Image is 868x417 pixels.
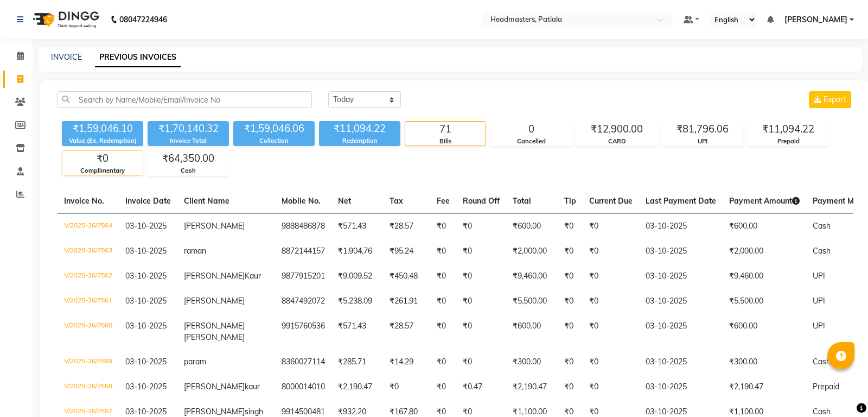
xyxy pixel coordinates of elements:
div: ₹11,094.22 [748,122,828,137]
div: Value (Ex. Redemption) [62,136,143,146]
td: 03-10-2025 [639,314,723,350]
div: ₹1,59,046.10 [62,121,143,136]
td: ₹0 [583,375,639,400]
td: V/2025-26/7563 [58,239,119,264]
span: Kaur [245,271,261,281]
div: Prepaid [748,137,828,146]
span: [PERSON_NAME] [184,321,245,331]
td: ₹0 [558,314,583,350]
td: 9877915201 [275,264,331,289]
span: Cash [813,407,831,416]
span: [PERSON_NAME] [184,271,245,281]
td: ₹600.00 [723,213,806,239]
td: ₹5,500.00 [506,289,558,314]
td: ₹0 [558,213,583,239]
td: ₹0 [583,239,639,264]
span: kaur [245,382,260,391]
a: INVOICE [51,52,82,62]
span: [PERSON_NAME] [184,296,245,306]
td: 03-10-2025 [639,350,723,375]
button: Export [809,91,851,108]
td: ₹14.29 [383,350,430,375]
td: ₹28.57 [383,314,430,350]
span: Total [513,196,531,206]
img: logo [28,4,102,35]
div: Complimentary [62,166,143,175]
td: ₹9,460.00 [506,264,558,289]
div: 71 [405,122,486,137]
input: Search by Name/Mobile/Email/Invoice No [58,91,312,108]
span: 03-10-2025 [125,221,167,231]
td: ₹2,190.47 [723,375,806,400]
div: ₹1,70,140.32 [148,121,229,136]
td: V/2025-26/7564 [58,213,119,239]
span: Round Off [463,196,500,206]
span: 03-10-2025 [125,296,167,306]
span: [PERSON_NAME] [784,14,847,26]
span: Mobile No. [282,196,321,206]
span: raman [184,246,206,256]
span: Cash [813,357,831,367]
span: 03-10-2025 [125,382,167,391]
span: 03-10-2025 [125,246,167,256]
td: ₹600.00 [506,213,558,239]
td: ₹0 [558,289,583,314]
td: V/2025-26/7560 [58,314,119,350]
td: ₹600.00 [506,314,558,350]
a: PREVIOUS INVOICES [95,48,181,67]
td: ₹0 [558,239,583,264]
td: V/2025-26/7562 [58,264,119,289]
td: 9915760536 [275,314,331,350]
span: 03-10-2025 [125,271,167,281]
td: ₹0 [583,264,639,289]
td: ₹0 [558,375,583,400]
span: [PERSON_NAME] [184,382,245,391]
td: V/2025-26/7559 [58,350,119,375]
td: 8000014010 [275,375,331,400]
td: ₹0 [430,314,456,350]
b: 08047224946 [119,4,167,35]
td: ₹0 [456,350,506,375]
span: Current Due [589,196,633,206]
span: Invoice Date [125,196,171,206]
td: 03-10-2025 [639,213,723,239]
td: 03-10-2025 [639,264,723,289]
td: ₹285.71 [331,350,383,375]
span: Cash [813,246,831,256]
div: Cancelled [491,137,571,146]
span: 03-10-2025 [125,407,167,416]
span: Payment Amount [729,196,800,206]
span: param [184,357,206,367]
td: ₹600.00 [723,314,806,350]
td: ₹2,000.00 [506,239,558,264]
td: ₹0 [430,375,456,400]
span: Tip [564,196,576,206]
td: ₹0 [558,264,583,289]
td: 8872144157 [275,239,331,264]
td: ₹0 [583,350,639,375]
td: ₹300.00 [723,350,806,375]
span: Fee [437,196,450,206]
td: ₹2,190.47 [331,375,383,400]
td: ₹0.47 [456,375,506,400]
div: ₹81,796.06 [662,122,743,137]
td: ₹0 [383,375,430,400]
div: 0 [491,122,571,137]
td: ₹9,460.00 [723,264,806,289]
td: ₹571.43 [331,213,383,239]
span: Prepaid [813,382,839,391]
div: ₹64,350.00 [148,151,228,166]
span: Client Name [184,196,229,206]
td: ₹95.24 [383,239,430,264]
div: Bills [405,137,486,146]
td: ₹571.43 [331,314,383,350]
span: Cash [813,221,831,231]
td: ₹5,238.09 [331,289,383,314]
span: [PERSON_NAME] [184,221,245,231]
td: ₹0 [456,289,506,314]
td: V/2025-26/7558 [58,375,119,400]
div: UPI [662,137,743,146]
td: ₹0 [456,213,506,239]
td: ₹261.91 [383,289,430,314]
span: [PERSON_NAME] [184,407,245,416]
